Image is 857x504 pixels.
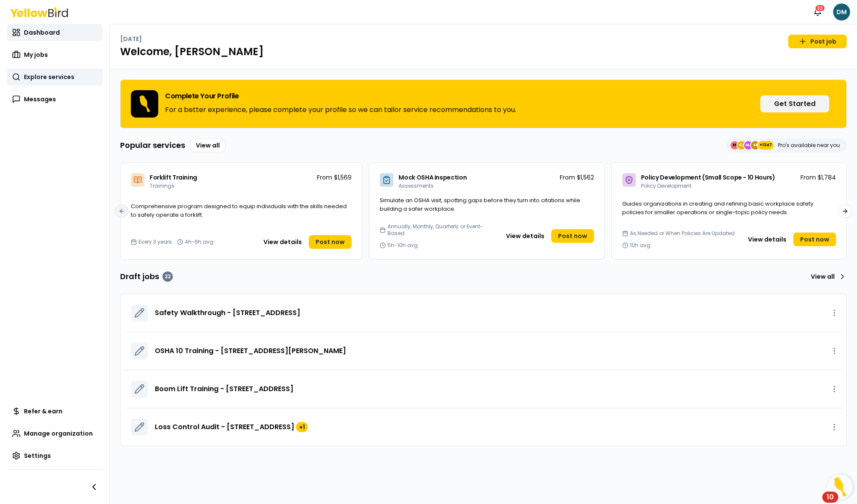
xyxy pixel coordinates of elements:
[7,403,103,420] a: Refer & earn
[622,200,813,216] span: Guides organizations in creating and refining basic workplace safety policies for smaller operati...
[641,173,775,182] span: Policy Development (Small Scope - 10 Hours)
[24,451,51,460] span: Settings
[759,141,772,150] span: +1347
[558,232,587,240] span: Post now
[150,173,197,182] span: Forklift Training
[24,95,56,103] span: Messages
[258,235,307,249] button: View details
[399,173,467,182] span: Mock OSHA Inspection
[751,141,759,150] span: SE
[120,139,185,151] h3: Popular services
[827,474,853,500] button: Open Resource Center, 10 new notifications
[120,271,173,283] h3: Draft jobs
[24,73,74,81] span: Explore services
[155,308,300,318] a: Safety Walkthrough - [STREET_ADDRESS]
[778,142,840,149] p: Pro's available near you
[387,242,418,249] span: 5h-10h avg
[744,141,753,150] span: MJ
[809,3,826,21] button: 32
[24,407,62,416] span: Refer & earn
[800,235,829,244] span: Post now
[737,141,746,150] span: CE
[788,35,847,48] a: Post job
[807,270,847,283] a: View all
[155,422,308,432] a: Loss Control Audit - [STREET_ADDRESS]+1
[730,141,739,150] span: EE
[7,24,103,41] a: Dashboard
[560,173,594,182] p: From $1,562
[760,95,829,112] button: Get Started
[551,229,594,243] a: Post now
[309,235,352,249] a: Post now
[155,384,293,394] a: Boom Lift Training - [STREET_ADDRESS]
[24,28,60,37] span: Dashboard
[815,4,825,12] div: 32
[165,93,516,100] h3: Complete Your Profile
[501,229,550,243] button: View details
[131,202,347,219] span: Comprehensive program designed to equip individuals with the skills needed to safely operate a fo...
[7,46,103,63] a: My jobs
[317,173,352,182] p: From $1,569
[24,429,93,438] span: Manage organization
[316,238,345,246] span: Post now
[120,35,142,43] p: [DATE]
[833,3,850,21] span: DM
[641,182,692,189] span: Policy Development
[120,45,847,59] h1: Welcome, [PERSON_NAME]
[185,239,213,245] span: 4h-6h avg
[150,182,174,189] span: Trainings
[387,223,497,237] span: Annually, Monthly, Quarterly or Event-Based
[163,271,173,282] div: 22
[120,80,847,128] div: Complete Your ProfileFor a better experience, please complete your profile so we can tailor servi...
[399,182,434,189] span: Assessments
[630,230,735,237] span: As Needed or When Policies Are Updated
[165,105,516,115] p: For a better experience, please complete your profile so we can tailor service recommendations to...
[7,447,103,464] a: Settings
[743,233,792,246] button: View details
[7,91,103,108] a: Messages
[630,242,650,249] span: 10h avg
[139,239,172,245] span: Every 3 years
[155,422,294,432] span: Loss Control Audit - [STREET_ADDRESS]
[190,139,225,152] a: View all
[7,68,103,85] a: Explore services
[155,346,346,356] a: OSHA 10 Training - [STREET_ADDRESS][PERSON_NAME]
[801,173,836,182] p: From $1,784
[380,196,580,213] span: Simulate an OSHA visit, spotting gaps before they turn into citations while building a safer work...
[793,233,836,246] a: Post now
[24,50,48,59] span: My jobs
[296,422,308,432] div: + 1
[7,425,103,442] a: Manage organization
